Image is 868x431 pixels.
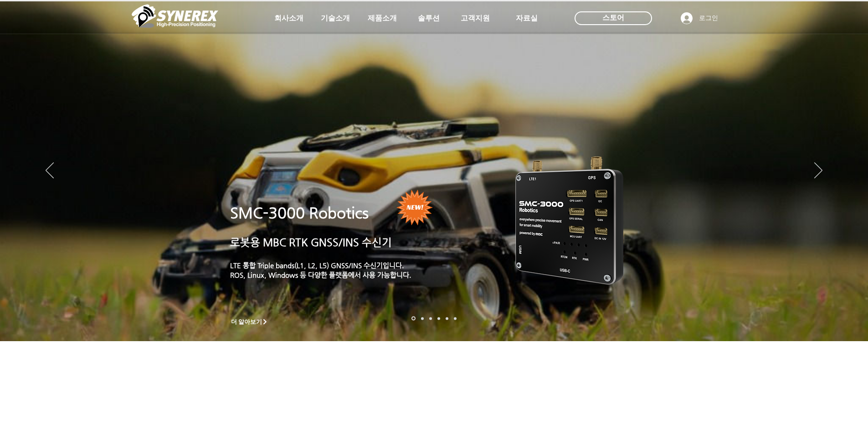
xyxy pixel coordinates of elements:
[461,14,490,23] span: 고객지원
[814,162,822,180] button: 다음
[452,9,498,27] a: 고객지원
[230,261,404,269] a: LTE 통합 Triple bands(L1, L2, L5) GNSS/INS 수신기입니다.
[504,9,550,27] a: 자료실
[421,317,424,320] a: 드론 8 - SMC 2000
[313,9,358,27] a: 기술소개
[266,9,312,27] a: 회사소개
[575,11,652,25] div: 스토어
[516,14,538,23] span: 자료실
[454,317,457,320] a: 정밀농업
[602,13,624,23] span: 스토어
[696,14,721,23] span: 로그인
[411,317,416,321] a: 로봇- SMC 2000
[231,318,262,326] span: 더 알아보기
[674,10,724,27] button: 로그인
[46,162,54,180] button: 이전
[360,9,405,27] a: 제품소개
[368,14,397,23] span: 제품소개
[437,317,440,320] a: 자율주행
[230,204,369,222] a: SMC-3000 Robotics
[409,317,459,321] nav: 슬라이드
[503,143,637,296] img: KakaoTalk_20241224_155801212.png
[406,9,452,27] a: 솔루션
[227,316,272,327] a: 더 알아보기
[132,2,218,30] img: 씨너렉스_White_simbol_대지 1.png
[429,317,432,320] a: 측량 IoT
[418,14,440,23] span: 솔루션
[446,317,448,320] a: 로봇
[274,14,303,23] span: 회사소개
[230,236,392,248] a: 로봇용 MBC RTK GNSS/INS 수신기
[321,14,350,23] span: 기술소개
[230,271,411,279] a: ROS, Linux, Windows 등 다양한 플랫폼에서 사용 가능합니다.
